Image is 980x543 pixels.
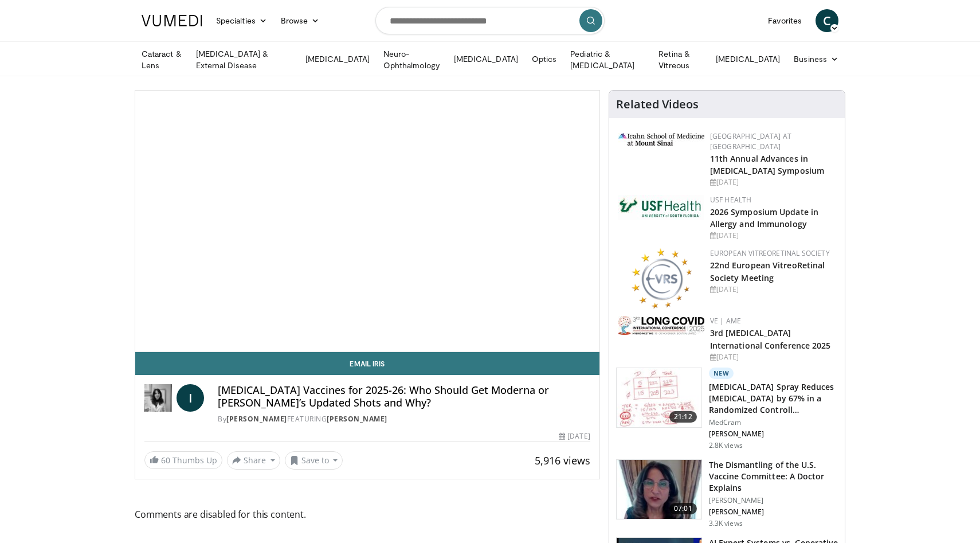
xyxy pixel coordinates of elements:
[710,153,824,176] a: 11th Annual Advances in [MEDICAL_DATA] Symposium
[709,48,787,71] a: [MEDICAL_DATA]
[652,48,709,71] a: Retina & Vitreous
[616,368,838,450] a: 21:12 New [MEDICAL_DATA] Spray Reduces [MEDICAL_DATA] by 67% in a Randomized Controll… MedCram [P...
[709,507,838,517] p: [PERSON_NAME]
[710,284,836,295] div: [DATE]
[710,177,836,187] div: [DATE]
[135,352,599,375] a: Email Iris
[161,455,170,466] span: 60
[285,451,343,470] button: Save to
[816,9,838,32] a: C
[710,206,818,229] a: 2026 Symposium Update in Allergy and Immunology
[227,451,280,470] button: Share
[135,91,599,352] video-js: Video Player
[616,97,699,111] h4: Related Videos
[631,248,692,308] img: ee0f788f-b72d-444d-91fc-556bb330ec4c.png.150x105_q85_autocrop_double_scale_upscale_version-0.2.png
[559,431,590,442] div: [DATE]
[710,352,836,362] div: [DATE]
[669,411,697,423] span: 21:12
[377,48,447,71] a: Neuro-Ophthalmology
[218,414,590,424] div: By FEATURING
[709,429,838,439] p: [PERSON_NAME]
[226,414,287,424] a: [PERSON_NAME]
[375,7,605,34] input: Search topics, interventions
[218,384,590,409] h4: [MEDICAL_DATA] Vaccines for 2025-26: Who Should Get Moderna or [PERSON_NAME]’s Updated Shots and ...
[327,414,387,424] a: [PERSON_NAME]
[142,15,202,26] img: VuMedi Logo
[709,381,838,416] h3: [MEDICAL_DATA] Spray Reduces [MEDICAL_DATA] by 67% in a Randomized Controll…
[761,9,809,32] a: Favorites
[135,48,189,71] a: Cataract & Lens
[447,48,525,71] a: [MEDICAL_DATA]
[135,507,600,522] span: Comments are disabled for this content.
[144,451,222,469] a: 60 Thumbs Up
[710,260,825,283] a: 22nd European VitreoRetinal Society Meeting
[709,496,838,505] p: [PERSON_NAME]
[709,519,743,528] p: 3.3K views
[669,503,697,514] span: 07:01
[710,231,836,241] div: [DATE]
[787,48,845,71] a: Business
[209,9,274,32] a: Specialties
[709,418,838,427] p: MedCram
[616,459,838,528] a: 07:01 The Dismantling of the U.S. Vaccine Committee: A Doctor Explains [PERSON_NAME] [PERSON_NAME...
[617,460,701,519] img: bf90d3d8-5314-48e2-9a88-53bc2fed6b7a.150x105_q85_crop-smart_upscale.jpg
[299,48,377,71] a: [MEDICAL_DATA]
[709,459,838,494] h3: The Dismantling of the U.S. Vaccine Committee: A Doctor Explains
[710,248,830,258] a: European VitreoRetinal Society
[274,9,327,32] a: Browse
[618,133,704,146] img: 3aa743c9-7c3f-4fab-9978-1464b9dbe89c.png.150x105_q85_autocrop_double_scale_upscale_version-0.2.jpg
[710,327,831,350] a: 3rd [MEDICAL_DATA] International Conference 2025
[710,195,752,205] a: USF Health
[535,454,590,467] span: 5,916 views
[563,48,652,71] a: Pediatric & [MEDICAL_DATA]
[144,384,172,412] img: Dr. Iris Gorfinkel
[525,48,563,71] a: Optics
[617,368,701,428] img: 500bc2c6-15b5-4613-8fa2-08603c32877b.150x105_q85_crop-smart_upscale.jpg
[189,48,299,71] a: [MEDICAL_DATA] & External Disease
[710,316,741,326] a: VE | AME
[709,368,734,379] p: New
[618,316,704,335] img: a2792a71-925c-4fc2-b8ef-8d1b21aec2f7.png.150x105_q85_autocrop_double_scale_upscale_version-0.2.jpg
[710,131,791,151] a: [GEOGRAPHIC_DATA] at [GEOGRAPHIC_DATA]
[709,441,743,450] p: 2.8K views
[177,384,204,412] a: I
[618,195,704,220] img: 6ba8804a-8538-4002-95e7-a8f8012d4a11.png.150x105_q85_autocrop_double_scale_upscale_version-0.2.jpg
